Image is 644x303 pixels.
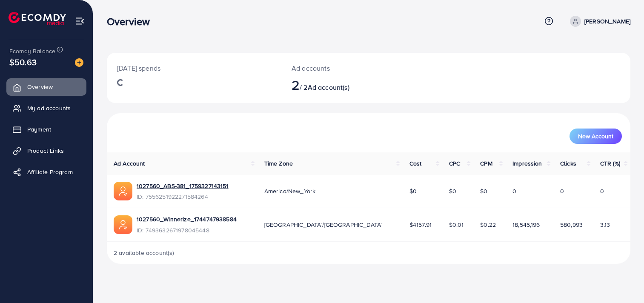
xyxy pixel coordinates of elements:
span: $4157.91 [409,220,432,229]
a: Overview [6,78,86,95]
p: [DATE] spends [117,63,271,73]
img: image [75,58,83,67]
span: [GEOGRAPHIC_DATA]/[GEOGRAPHIC_DATA] [264,220,383,229]
span: Ad account(s) [308,83,349,92]
span: 2 available account(s) [114,249,175,257]
span: 2 [292,75,300,94]
a: Affiliate Program [6,163,86,180]
span: Cost [409,159,422,168]
a: My ad accounts [6,100,86,117]
img: logo [9,12,66,25]
span: Clicks [560,159,576,168]
button: New Account [570,129,622,144]
a: 1027560_ABS-381_1759327143151 [137,182,229,190]
a: [PERSON_NAME] [567,16,630,27]
span: Overview [27,83,53,91]
p: [PERSON_NAME] [584,16,630,26]
span: 580,993 [560,220,583,229]
span: CPM [480,159,492,168]
span: CTR (%) [600,159,620,168]
h3: Overview [107,15,157,28]
span: $0.22 [480,220,496,229]
span: $0 [480,187,487,195]
span: ID: 7556251922271584264 [137,192,229,201]
span: 3.13 [600,220,610,229]
h2: / 2 [292,77,402,93]
a: Product Links [6,142,86,159]
span: Impression [512,159,542,168]
span: My ad accounts [27,104,71,112]
span: $0 [449,187,456,195]
span: $0.01 [449,220,464,229]
img: ic-ads-acc.e4c84228.svg [114,215,132,234]
span: Product Links [27,146,64,155]
a: Payment [6,121,86,138]
span: 0 [512,187,516,195]
span: CPC [449,159,460,168]
span: Ad Account [114,159,145,168]
img: ic-ads-acc.e4c84228.svg [114,182,132,200]
span: Affiliate Program [27,168,73,176]
span: 0 [560,187,564,195]
span: Time Zone [264,159,293,168]
span: $50.63 [9,56,37,68]
span: ID: 7493632671978045448 [137,226,237,234]
span: Payment [27,125,51,134]
span: 18,545,196 [512,220,540,229]
span: $0 [409,187,417,195]
span: New Account [578,133,613,139]
a: 1027560_Winnerize_1744747938584 [137,215,237,223]
span: America/New_York [264,187,316,195]
span: 0 [600,187,604,195]
img: menu [75,16,85,26]
p: Ad accounts [292,63,402,73]
span: Ecomdy Balance [9,47,55,55]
